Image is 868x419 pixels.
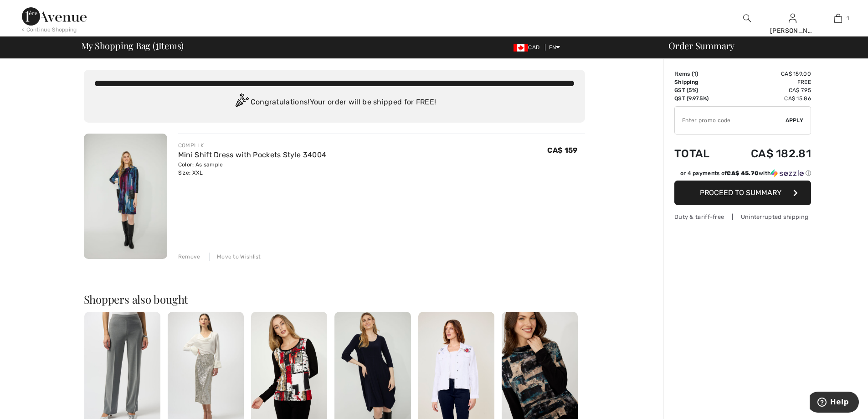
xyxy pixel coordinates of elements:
td: GST (5%) [674,86,725,94]
a: Mini Shift Dress with Pockets Style 34004 [178,150,326,159]
div: Congratulations! Your order will be shipped for FREE! [95,93,574,112]
input: Promo code [675,107,786,134]
td: Free [725,78,811,86]
span: EN [549,44,560,51]
span: CA$ 45.70 [727,170,759,176]
img: My Info [789,13,796,24]
div: Order Summary [657,41,863,50]
div: Move to Wishlist [209,253,261,261]
td: CA$ 182.81 [725,138,811,169]
td: CA$ 15.86 [725,94,811,103]
iframe: Opens a widget where you can find more information [810,392,859,414]
span: My Shopping Bag ( Items) [81,41,184,50]
td: QST (9.975%) [674,94,725,103]
div: COMPLI K [178,141,326,150]
td: Items ( ) [674,70,725,78]
div: < Continue Shopping [22,26,77,34]
a: 1 [816,13,860,24]
div: Duty & tariff-free | Uninterrupted shipping [674,212,811,221]
div: Remove [178,253,200,261]
td: CA$ 159.00 [725,70,811,78]
button: Proceed to Summary [674,181,811,205]
div: [PERSON_NAME] [770,26,815,36]
span: CAD [514,44,543,51]
span: Proceed to Summary [700,188,781,197]
span: 1 [847,14,849,22]
img: Congratulation2.svg [232,93,251,112]
img: Canadian Dollar [514,44,528,52]
div: Color: As sample Size: XXL [178,160,326,177]
div: or 4 payments ofCA$ 45.70withSezzle Click to learn more about Sezzle [674,169,811,181]
img: search the website [743,13,751,24]
span: Apply [786,116,804,124]
span: 1 [155,39,159,51]
img: Mini Shift Dress with Pockets Style 34004 [84,134,167,259]
img: Sezzle [771,169,804,177]
img: My Bag [834,13,842,24]
div: or 4 payments of with [680,169,811,177]
span: 1 [693,71,696,77]
a: Sign In [789,14,796,22]
h2: Shoppers also bought [84,294,585,305]
td: Total [674,138,725,169]
td: Shipping [674,78,725,86]
td: CA$ 7.95 [725,86,811,94]
img: 1ère Avenue [22,7,87,26]
span: CA$ 159 [547,146,577,155]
